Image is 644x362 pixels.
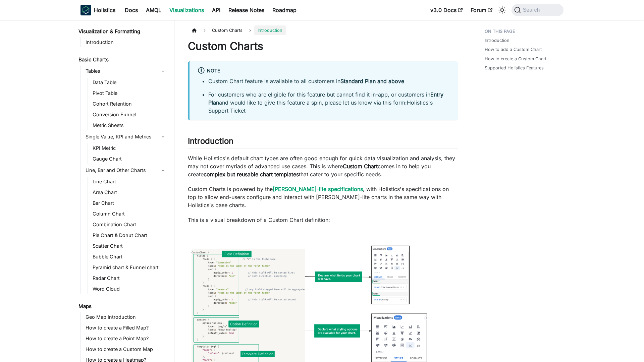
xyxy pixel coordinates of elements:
[91,263,168,272] a: Pyramid chart & Funnel chart
[273,186,363,192] a: [PERSON_NAME]-lite specifications
[512,4,563,16] button: Search (Command+K)
[343,163,378,170] strong: Custom Chart
[91,220,168,229] a: Combination Chart
[208,99,433,114] a: Holistics's Support Ticket
[84,334,168,343] a: How to create a Point Map?
[91,188,168,197] a: Area Chart
[84,323,168,333] a: How to create a Filled Map?
[268,5,301,15] a: Roadmap
[188,136,458,149] h2: Introduction
[91,241,168,251] a: Scatter Chart
[91,231,168,240] a: Pie Chart & Donut Chart
[208,77,450,85] li: Custom Chart feature is available to all customers in
[485,46,542,53] a: How to add a Custom Chart
[91,284,168,294] a: Word Cloud
[91,274,168,283] a: Radar Chart
[198,67,450,75] div: Note
[91,177,168,186] a: Line Chart
[208,90,450,115] li: For customers who are eligible for this feature but cannot find it in-app, or customers in and wo...
[76,302,168,311] a: Maps
[91,88,168,98] a: Pivot Table
[91,198,168,208] a: Bar Chart
[84,131,168,142] a: Single Value, KPI and Metrics
[188,40,458,53] h1: Custom Charts
[467,5,496,15] a: Forum
[188,25,201,35] a: Home page
[254,25,286,35] span: Introduction
[208,91,443,106] strong: Entry Plan
[91,252,168,261] a: Bubble Chart
[91,78,168,87] a: Data Table
[84,38,168,47] a: Introduction
[91,143,168,153] a: KPI Metric
[84,345,168,354] a: How to create a Custom Map
[485,56,546,62] a: How to create a Custom Chart
[91,110,168,119] a: Conversion Funnel
[209,25,246,35] span: Custom Charts
[188,25,458,35] nav: Breadcrumbs
[74,20,174,362] nav: Docs sidebar
[165,5,208,15] a: Visualizations
[485,65,544,71] a: Supported Holistics Features
[426,5,467,15] a: v3.0 Docs
[84,312,168,322] a: Geo Map Introduction
[521,7,544,13] span: Search
[142,5,165,15] a: AMQL
[224,5,268,15] a: Release Notes
[188,185,458,209] p: Custom Charts is powered by the , with Holistics's specifications on top to allow end-users confi...
[340,78,404,84] strong: Standard Plan and above
[76,27,168,36] a: Visualization & Formatting
[91,154,168,164] a: Gauge Chart
[204,171,299,178] strong: complex but reusable chart templates
[94,6,115,14] b: Holistics
[80,5,91,15] img: Holistics
[208,5,224,15] a: API
[121,5,142,15] a: Docs
[188,216,458,224] p: This is a visual breakdown of a Custom Chart definition:
[84,165,168,176] a: Line, Bar and Other Charts
[76,55,168,64] a: Basic Charts
[497,5,507,15] button: Switch between dark and light mode (currently system mode)
[84,66,168,76] a: Tables
[91,99,168,109] a: Cohort Retention
[485,37,509,44] a: Introduction
[188,154,458,178] p: While Holistics's default chart types are often good enough for quick data visualization and anal...
[91,209,168,219] a: Column Chart
[91,121,168,130] a: Metric Sheets
[80,5,115,15] a: HolisticsHolisticsHolistics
